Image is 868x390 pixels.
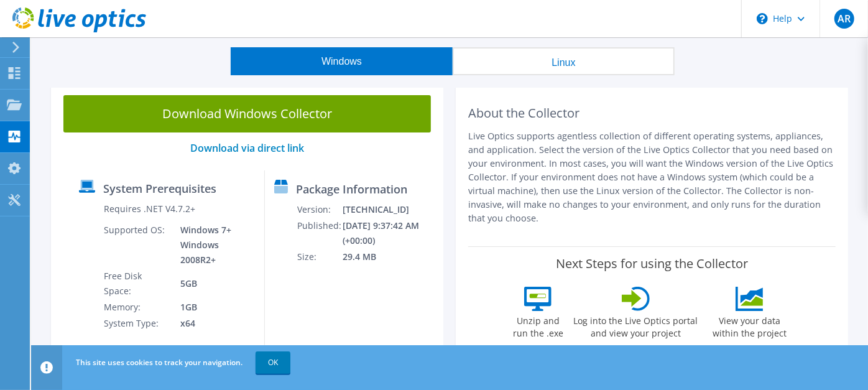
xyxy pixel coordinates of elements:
[468,106,836,121] h2: About the Collector
[171,315,255,332] td: x64
[76,357,242,368] span: This site uses cookies to track your navigation.
[256,351,290,374] a: OK
[103,182,216,195] label: System Prerequisites
[103,315,171,332] td: System Type:
[171,268,255,299] td: 5GB
[453,47,675,75] button: Linux
[297,218,342,249] td: Published:
[296,183,407,195] label: Package Information
[103,299,171,315] td: Memory:
[468,129,836,225] p: Live Optics supports agentless collection of different operating systems, appliances, and applica...
[342,202,438,218] td: [TECHNICAL_ID]
[342,218,438,249] td: [DATE] 9:37:42 AM (+00:00)
[63,95,431,132] a: Download Windows Collector
[103,268,171,299] td: Free Disk Space:
[104,203,195,215] label: Requires .NET V4.7.2+
[573,311,699,340] label: Log into the Live Optics portal and view your project
[556,256,748,271] label: Next Steps for using the Collector
[171,222,255,268] td: Windows 7+ Windows 2008R2+
[757,13,768,24] svg: \n
[190,141,304,155] a: Download via direct link
[342,249,438,265] td: 29.4 MB
[297,249,342,265] td: Size:
[705,311,795,340] label: View your data within the project
[834,9,854,29] span: AR
[510,311,567,340] label: Unzip and run the .exe
[103,222,171,268] td: Supported OS:
[231,47,453,75] button: Windows
[297,202,342,218] td: Version:
[171,299,255,315] td: 1GB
